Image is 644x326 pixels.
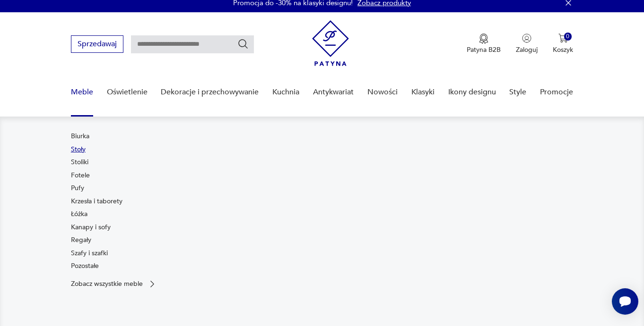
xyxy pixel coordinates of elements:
[71,261,99,271] a: Pozostałe
[71,42,123,48] a: Sprzedawaj
[367,74,398,110] a: Nowości
[540,74,573,110] a: Promocje
[411,74,435,110] a: Klasyki
[522,33,531,43] img: Ikonka użytkownika
[558,33,568,43] img: Ikona koszyka
[71,158,88,167] a: Stoliki
[516,33,538,54] button: Zaloguj
[327,132,573,307] img: 969d9116629659dbb0bd4e745da535dc.jpg
[313,74,354,110] a: Antykwariat
[71,209,87,219] a: Łóżka
[467,45,501,54] p: Patyna B2B
[71,281,143,287] p: Zobacz wszystkie meble
[312,20,349,66] img: Patyna - sklep z meblami i dekoracjami vintage
[71,249,108,258] a: Szafy i szafki
[237,38,249,50] button: Szukaj
[272,74,299,110] a: Kuchnia
[71,197,122,206] a: Krzesła i taborety
[553,45,573,54] p: Koszyk
[161,74,259,110] a: Dekoracje i przechowywanie
[612,288,638,315] iframe: Smartsupp widget button
[107,74,148,110] a: Oświetlenie
[71,184,84,193] a: Pufy
[516,45,538,54] p: Zaloguj
[448,74,496,110] a: Ikony designu
[71,74,93,110] a: Meble
[71,145,86,154] a: Stoły
[71,223,111,232] a: Kanapy i sofy
[564,33,572,41] div: 0
[467,33,501,54] a: Ikona medaluPatyna B2B
[71,171,90,180] a: Fotele
[509,74,526,110] a: Style
[71,132,89,141] a: Biurka
[467,33,501,54] button: Patyna B2B
[71,279,157,289] a: Zobacz wszystkie meble
[71,35,123,53] button: Sprzedawaj
[71,235,91,245] a: Regały
[553,33,573,54] button: 0Koszyk
[479,33,488,44] img: Ikona medalu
